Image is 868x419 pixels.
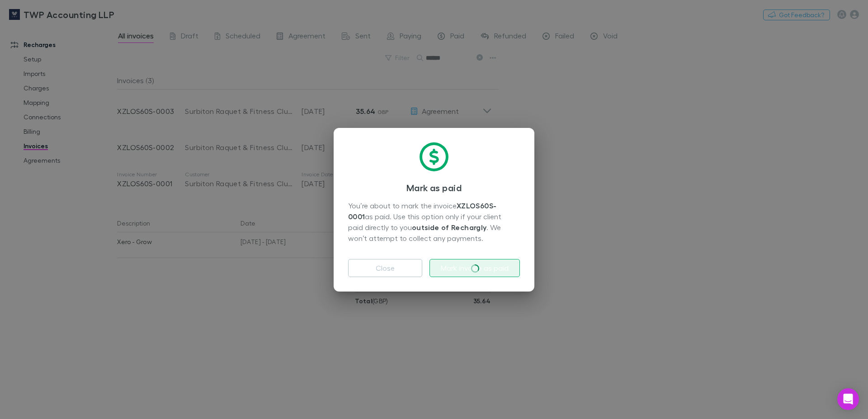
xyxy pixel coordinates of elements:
[837,388,859,410] div: Open Intercom Messenger
[348,182,520,193] h3: Mark as paid
[348,259,422,277] button: Close
[348,200,520,245] div: You’re about to mark the invoice as paid. Use this option only if your client paid directly to yo...
[429,259,520,277] button: Mark invoice as paid
[412,223,486,232] strong: outside of Rechargly
[348,201,496,221] strong: XZLOS60S-0001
